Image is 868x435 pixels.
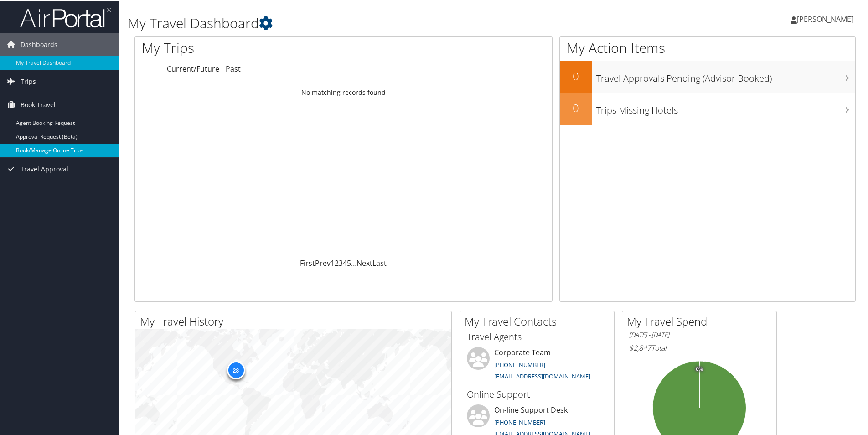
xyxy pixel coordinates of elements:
[135,83,552,100] td: No matching records found
[351,257,356,267] span: …
[142,37,372,57] h1: My Trips
[21,69,36,92] span: Trips
[467,330,607,342] h3: Travel Agents
[226,63,241,73] a: Past
[494,371,590,379] a: [EMAIL_ADDRESS][DOMAIN_NAME]
[167,63,219,73] a: Current/Future
[627,313,776,328] h2: My Travel Spend
[560,92,855,124] a: 0Trips Missing Hotels
[300,257,315,267] a: First
[560,67,592,83] h2: 0
[20,6,111,27] img: airportal-logo.png
[494,360,545,368] a: [PHONE_NUMBER]
[596,98,855,116] h3: Trips Missing Hotels
[494,417,545,425] a: [PHONE_NUMBER]
[21,32,57,55] span: Dashboards
[696,366,703,371] tspan: 0%
[335,257,339,267] a: 2
[462,346,612,383] li: Corporate Team
[227,360,245,378] div: 28
[347,257,351,267] a: 5
[315,257,331,267] a: Prev
[21,157,68,180] span: Travel Approval
[560,37,855,57] h1: My Action Items
[797,13,853,23] span: [PERSON_NAME]
[331,257,335,267] a: 1
[372,257,387,267] a: Last
[343,257,347,267] a: 4
[596,67,855,84] h3: Travel Approvals Pending (Advisor Booked)
[467,387,607,400] h3: Online Support
[629,342,770,352] h6: Total
[560,60,855,92] a: 0Travel Approvals Pending (Advisor Booked)
[629,330,770,338] h6: [DATE] - [DATE]
[128,13,618,32] h1: My Travel Dashboard
[21,93,56,115] span: Book Travel
[560,99,592,115] h2: 0
[629,342,651,352] span: $2,847
[140,313,451,328] h2: My Travel History
[465,313,614,328] h2: My Travel Contacts
[339,257,343,267] a: 3
[790,5,863,32] a: [PERSON_NAME]
[356,257,372,267] a: Next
